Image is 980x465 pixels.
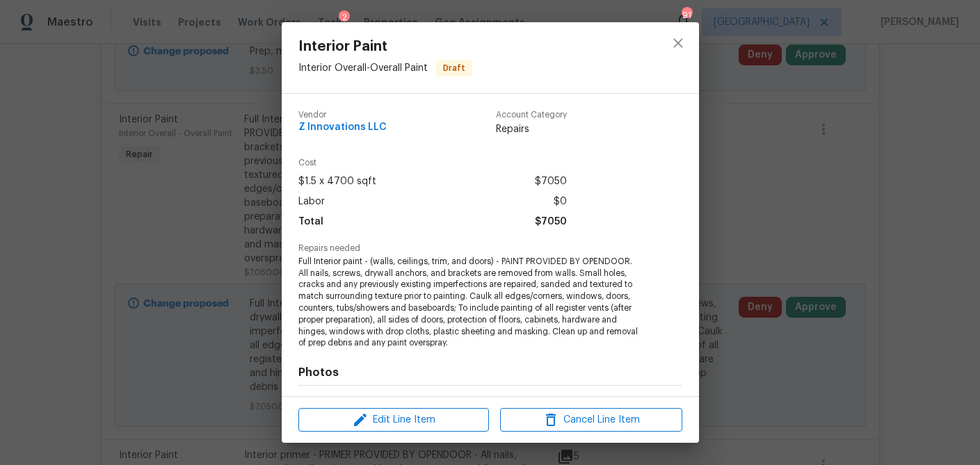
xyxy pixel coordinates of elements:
[298,111,387,120] span: Vendor
[437,61,471,75] span: Draft
[661,26,695,60] button: close
[554,192,567,212] span: $0
[339,10,350,24] div: 2
[298,172,376,192] span: $1.5 x 4700 sqft
[496,122,567,136] span: Repairs
[298,158,567,168] span: Cost
[298,63,428,73] span: Interior Overall - Overall Paint
[535,172,567,192] span: $7050
[500,408,682,432] button: Cancel Line Item
[496,111,567,120] span: Account Category
[298,244,682,253] span: Repairs needed
[504,411,678,429] span: Cancel Line Item
[682,8,691,22] div: 91
[298,122,387,133] span: Z Innovations LLC
[298,256,644,349] span: Full Interior paint - (walls, ceilings, trim, and doors) - PAINT PROVIDED BY OPENDOOR. All nails,...
[298,212,323,232] span: Total
[298,408,489,432] button: Edit Line Item
[303,411,485,429] span: Edit Line Item
[298,366,682,380] h4: Photos
[298,39,472,54] span: Interior Paint
[298,192,325,212] span: Labor
[535,212,567,232] span: $7050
